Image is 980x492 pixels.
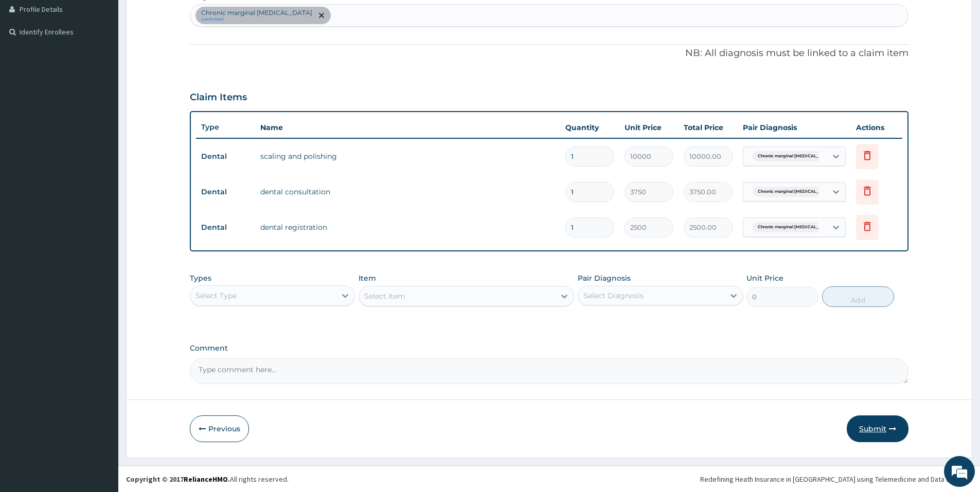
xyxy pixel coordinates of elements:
footer: All rights reserved. [118,466,980,492]
p: Chronic marginal [MEDICAL_DATA] [201,9,312,17]
div: Select Diagnosis [583,290,644,301]
div: Redefining Heath Insurance in [GEOGRAPHIC_DATA] using Telemedicine and Data Science! [700,474,972,484]
label: Types [190,274,211,283]
th: Pair Diagnosis [738,117,851,138]
th: Actions [851,117,902,138]
h3: Claim Items [190,92,247,103]
label: Comment [190,344,908,353]
th: Total Price [679,117,738,138]
div: Minimize live chat window [169,5,193,30]
td: Dental [196,218,255,237]
span: Chronic marginal [MEDICAL_DATA] [753,222,838,232]
td: dental registration [255,217,560,238]
span: We're online! [60,130,142,233]
th: Unit Price [619,117,679,138]
label: Pair Diagnosis [578,273,631,283]
label: Item [359,273,376,283]
th: Name [255,117,560,138]
p: NB: All diagnosis must be linked to a claim item [190,47,908,60]
span: Chronic marginal [MEDICAL_DATA] [753,151,838,161]
td: Dental [196,147,255,166]
button: Add [822,286,894,307]
button: Previous [190,415,249,442]
td: Dental [196,183,255,202]
th: Quantity [560,117,619,138]
textarea: Type your message and hit 'Enter' [5,281,196,317]
span: remove selection option [317,11,326,20]
td: scaling and polishing [255,146,560,167]
span: Chronic marginal [MEDICAL_DATA] [753,187,838,197]
img: d_794563401_company_1708531726252_794563401 [19,51,42,77]
div: Chat with us now [54,58,173,71]
strong: Copyright © 2017 . [126,475,230,484]
th: Type [196,118,255,137]
a: RelianceHMO [184,475,228,484]
small: confirmed [201,17,312,22]
button: Submit [847,415,908,442]
div: Select Type [195,290,237,301]
label: Unit Price [746,273,783,283]
td: dental consultation [255,181,560,202]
